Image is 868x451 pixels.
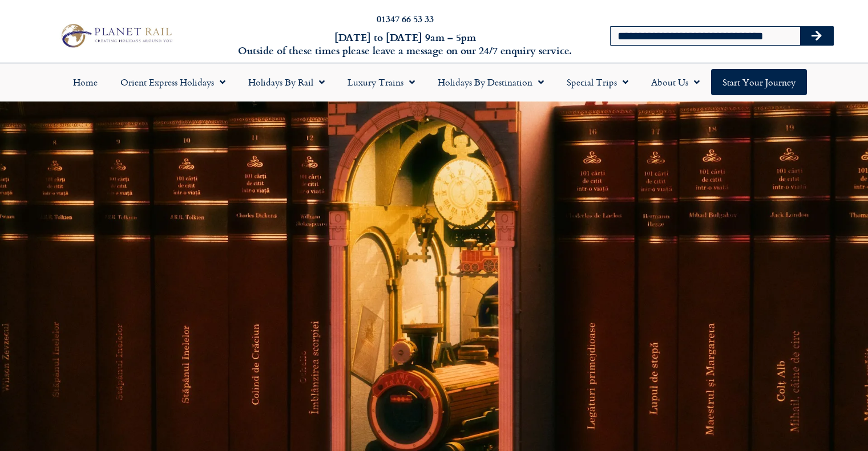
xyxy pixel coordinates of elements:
[235,31,576,58] h6: [DATE] to [DATE] 9am – 5pm Outside of these times please leave a message on our 24/7 enquiry serv...
[711,69,807,95] a: Start your Journey
[56,21,175,50] img: Planet Rail Train Holidays Logo
[377,12,434,25] a: 01347 66 53 33
[426,69,555,95] a: Holidays by Destination
[109,69,237,95] a: Orient Express Holidays
[640,69,711,95] a: About Us
[6,69,862,95] nav: Menu
[800,27,833,45] button: Search
[336,69,426,95] a: Luxury Trains
[555,69,640,95] a: Special Trips
[62,69,109,95] a: Home
[237,69,336,95] a: Holidays by Rail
